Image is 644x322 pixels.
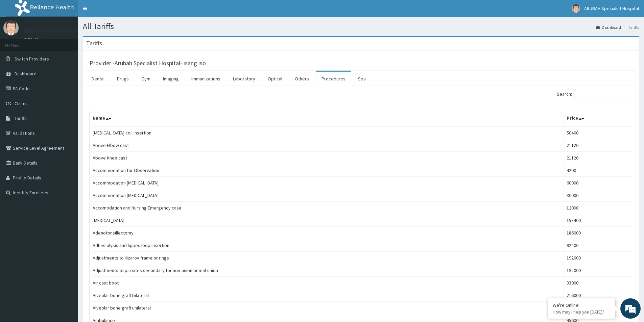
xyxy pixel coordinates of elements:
[15,115,27,121] span: Tariffs
[564,227,632,239] td: 186000
[90,239,564,252] td: Adhesiolysis and lippes loop insertion
[622,24,639,30] li: Tariffs
[39,85,93,153] span: We're online!
[136,72,156,86] a: Gym
[24,37,40,42] a: Online
[15,100,28,106] span: Claims
[90,252,564,264] td: Adjustments to IIizarov frame or rings
[564,252,632,264] td: 192000
[353,72,371,86] a: Spa
[584,5,639,11] span: ARUBAH Specialist Hospital
[90,202,564,214] td: Accomodation and Nursing Emergency case
[90,289,564,302] td: Alveolar bone graft bilateral
[572,4,580,13] img: User Image
[564,139,632,152] td: 21120
[564,264,632,277] td: 192000
[90,60,206,66] h3: Provider - Arubah Specialist Hospital- isang iso
[553,302,610,308] div: We're Online!
[316,72,351,86] a: Procedures
[228,72,261,86] a: Laboratory
[13,34,27,51] img: d_794563401_company_1708531726252_794563401
[86,72,110,86] a: Dental
[111,3,127,20] div: Minimize live chat window
[564,152,632,164] td: 21120
[24,27,96,33] p: ARUBAH Specialist Hospital
[564,214,632,227] td: 158400
[90,111,564,127] th: Name
[90,177,564,189] td: Accommodation [MEDICAL_DATA]
[553,309,610,315] p: How may I help you today?
[564,289,632,302] td: 216000
[574,89,632,99] input: Search:
[564,126,632,139] td: 50400
[3,20,19,35] img: User Image
[15,71,37,77] span: Dashboard
[564,189,632,202] td: 30000
[158,72,184,86] a: Imaging
[90,214,564,227] td: [MEDICAL_DATA]
[90,277,564,289] td: Air cast boot
[15,56,49,62] span: Switch Providers
[557,89,632,99] label: Search:
[289,72,314,86] a: Others
[564,239,632,252] td: 92400
[3,184,129,208] textarea: Type your message and hit 'Enter'
[90,164,564,177] td: Accommodation for Observation
[35,38,114,47] div: Chat with us now
[596,24,621,30] a: Dashboard
[90,139,564,152] td: Above Elbow cast
[90,189,564,202] td: Accommodation [MEDICAL_DATA]
[564,277,632,289] td: 33000
[90,302,564,314] td: Alveolar bone graft unilateral
[90,126,564,139] td: [MEDICAL_DATA] coil insertion
[262,72,288,86] a: Optical
[90,264,564,277] td: Adjustments to pin sites secondary for non-union or mal-union
[90,227,564,239] td: Adenotonsillectomy
[90,152,564,164] td: Above Knee cast
[112,72,134,86] a: Drugs
[564,177,632,189] td: 60000
[186,72,226,86] a: Immunizations
[564,111,632,127] th: Price
[86,40,102,46] h3: Tariffs
[564,202,632,214] td: 12000
[564,164,632,177] td: 4200
[83,22,639,31] h1: All Tariffs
